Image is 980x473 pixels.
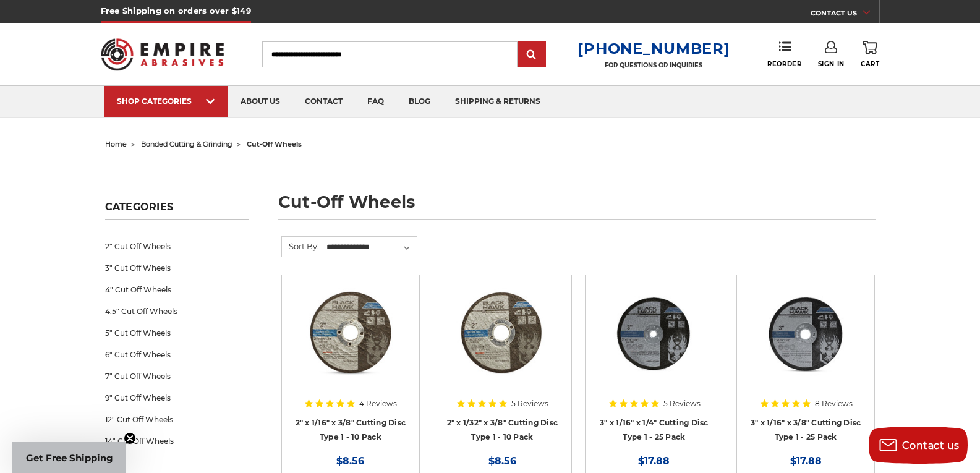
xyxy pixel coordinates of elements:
[861,60,879,68] span: Cart
[228,86,292,117] a: about us
[291,284,411,404] a: 2" x 1/16" x 3/8" Cut Off Wheel
[105,257,249,279] a: 3" Cut Off Wheels
[447,418,558,441] a: 2" x 1/32" x 3/8" Cutting Disc Type 1 - 10 Pack
[577,61,730,69] p: FOR QUESTIONS OR INQUIRIES
[101,30,224,79] img: Empire Abrasives
[767,60,801,68] span: Reorder
[292,86,355,117] a: contact
[105,387,249,409] a: 9" Cut Off Wheels
[278,194,876,220] h1: cut-off wheels
[751,418,861,441] a: 3" x 1/16" x 3/8" Cutting Disc Type 1 - 25 Pack
[790,455,822,467] span: $17.88
[511,400,548,407] span: 5 Reviews
[12,442,126,473] div: Get Free ShippingClose teaser
[325,238,417,257] select: Sort By:
[756,284,855,383] img: 3" x 1/16" x 3/8" Cutting Disc
[105,344,249,365] a: 6" Cut Off Wheels
[519,43,544,67] input: Submit
[105,201,249,220] h5: Categories
[443,86,553,117] a: shipping & returns
[117,96,216,106] div: SHOP CATEGORIES
[26,452,113,464] span: Get Free Shipping
[124,432,136,445] button: Close teaser
[355,86,396,117] a: faq
[638,455,670,467] span: $17.88
[811,6,879,23] a: CONTACT US
[105,365,249,387] a: 7" Cut Off Wheels
[247,140,302,148] span: cut-off wheels
[105,236,249,257] a: 2" Cut Off Wheels
[296,418,406,441] a: 2" x 1/16" x 3/8" Cutting Disc Type 1 - 10 Pack
[815,400,853,407] span: 8 Reviews
[105,322,249,344] a: 5" Cut Off Wheels
[336,455,364,467] span: $8.56
[600,418,709,441] a: 3" x 1/16" x 1/4" Cutting Disc Type 1 - 25 Pack
[818,60,845,68] span: Sign In
[488,455,516,467] span: $8.56
[767,41,801,67] a: Reorder
[105,409,249,430] a: 12" Cut Off Wheels
[359,400,397,407] span: 4 Reviews
[605,284,704,383] img: 3” x .0625” x 1/4” Die Grinder Cut-Off Wheels by Black Hawk Abrasives
[301,284,400,383] img: 2" x 1/16" x 3/8" Cut Off Wheel
[453,284,552,383] img: 2" x 1/32" x 3/8" Cut Off Wheel
[663,400,701,407] span: 5 Reviews
[141,140,232,148] a: bonded cutting & grinding
[105,279,249,300] a: 4" Cut Off Wheels
[902,440,960,451] span: Contact us
[105,140,127,148] a: home
[396,86,443,117] a: blog
[594,284,714,404] a: 3” x .0625” x 1/4” Die Grinder Cut-Off Wheels by Black Hawk Abrasives
[105,430,249,452] a: 14" Cut Off Wheels
[442,284,562,404] a: 2" x 1/32" x 3/8" Cut Off Wheel
[282,237,319,255] label: Sort By:
[746,284,866,404] a: 3" x 1/16" x 3/8" Cutting Disc
[105,300,249,322] a: 4.5" Cut Off Wheels
[869,427,968,464] button: Contact us
[577,40,730,58] a: [PHONE_NUMBER]
[861,41,879,68] a: Cart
